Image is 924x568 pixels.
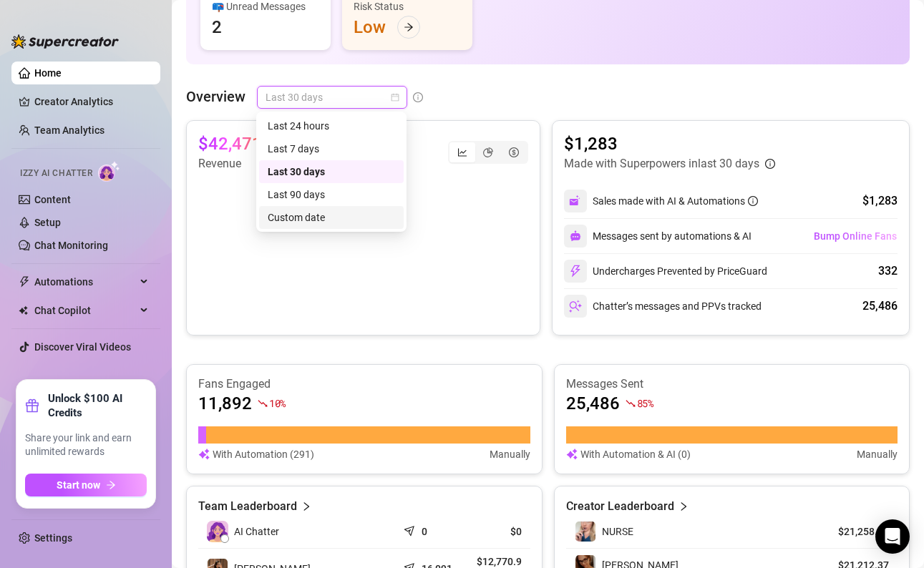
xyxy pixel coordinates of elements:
button: Start nowarrow-right [25,474,147,496]
a: Discover Viral Videos [34,341,131,353]
img: svg%3e [570,230,581,242]
article: Fans Engaged [198,376,530,392]
strong: Unlock $100 AI Credits [48,391,147,420]
span: thunderbolt [19,276,30,288]
img: Chat Copilot [19,305,28,315]
div: Undercharges Prevented by PriceGuard [564,260,767,283]
div: Last 7 days [259,137,404,160]
article: Manually [857,446,898,462]
a: Chat Monitoring [34,240,108,251]
div: Custom date [268,210,395,225]
a: Setup [34,217,61,228]
span: dollar-circle [509,147,519,157]
div: Messages sent by automations & AI [564,225,752,248]
div: Last 24 hours [259,114,404,137]
a: Creator Analytics [34,90,149,113]
article: 0 [422,524,427,539]
article: Messages Sent [566,376,898,392]
span: Share your link and earn unlimited rewards [25,431,147,459]
img: svg%3e [566,446,578,462]
a: Settings [34,532,72,544]
img: svg%3e [198,446,210,462]
div: Custom date [259,206,404,229]
article: Manually [490,446,530,462]
div: 2 [212,16,222,39]
span: calendar [391,93,399,102]
span: arrow-right [106,480,116,490]
span: gift [25,398,39,413]
span: AI Chatter [234,524,279,539]
div: Last 24 hours [268,118,395,134]
span: NURSE [602,526,633,537]
span: line-chart [457,147,467,157]
div: Sales made with AI & Automations [593,193,758,209]
div: Last 30 days [268,164,395,180]
article: Made with Superpowers in last 30 days [564,155,759,172]
div: Open Intercom Messenger [875,519,910,554]
div: $1,283 [862,192,898,210]
span: pie-chart [483,147,493,157]
span: Bump Online Fans [814,230,897,242]
span: info-circle [413,92,423,102]
img: AI Chatter [98,161,120,182]
img: NURSE [575,522,595,542]
span: send [404,522,418,537]
img: svg%3e [569,265,582,278]
div: Last 30 days [259,160,404,183]
span: Last 30 days [266,87,399,108]
span: fall [258,398,268,408]
span: Automations [34,270,136,293]
img: logo-BBDzfeDw.svg [11,34,119,49]
article: $42,471 [198,132,262,155]
div: Chatter’s messages and PPVs tracked [564,295,762,318]
article: $1,283 [564,132,775,155]
article: Creator Leaderboard [566,498,674,515]
span: right [301,498,311,515]
span: Start now [57,479,100,491]
a: Content [34,194,71,205]
article: $21,258.56 [824,524,889,539]
div: 25,486 [862,298,898,315]
article: $0 [472,524,522,539]
div: 332 [878,263,898,280]
span: right [679,498,689,515]
button: Bump Online Fans [813,225,898,248]
div: Last 7 days [268,141,395,157]
img: svg%3e [569,300,582,313]
span: info-circle [765,159,775,169]
article: 11,892 [198,392,252,415]
a: Home [34,67,62,79]
div: Last 90 days [259,183,404,206]
img: svg%3e [569,195,582,207]
span: 10 % [269,396,286,410]
article: 25,486 [566,392,620,415]
div: segmented control [448,141,528,164]
span: info-circle [748,196,758,206]
img: izzy-ai-chatter-avatar-DDCN_rTZ.svg [207,521,228,542]
article: With Automation & AI (0) [580,446,691,462]
span: Chat Copilot [34,299,136,322]
article: Team Leaderboard [198,498,297,515]
span: 85 % [637,396,653,410]
span: fall [626,398,636,408]
a: Team Analytics [34,124,104,136]
div: Last 90 days [268,187,395,202]
span: Izzy AI Chatter [20,167,92,180]
article: Revenue [198,155,296,172]
span: arrow-right [404,22,414,32]
article: With Automation (291) [213,446,314,462]
article: Overview [186,86,245,107]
